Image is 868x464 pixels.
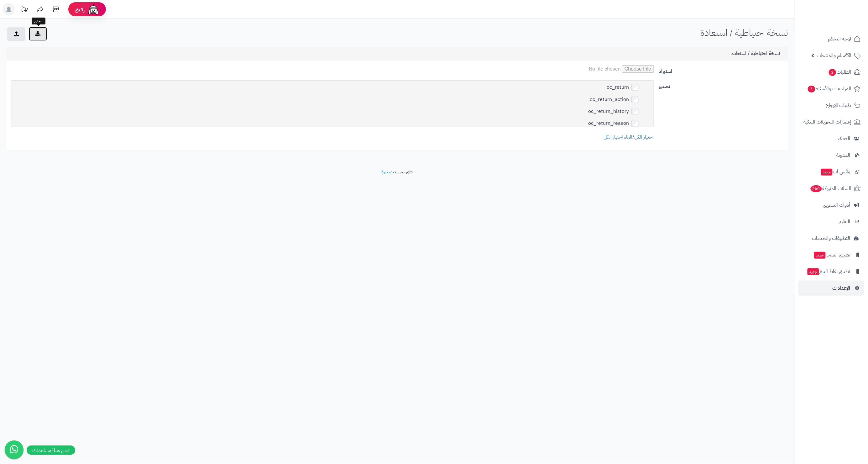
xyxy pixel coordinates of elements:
[798,114,864,129] a: إشعارات التحويلات البنكية
[798,214,864,229] a: التقارير
[839,217,850,226] span: التقارير
[821,169,833,176] span: جديد
[75,6,85,13] span: رفيق
[32,18,45,24] div: تصدير
[837,151,850,160] span: المدونة
[798,98,864,113] a: طلبات الإرجاع
[798,281,864,296] a: الإعدادات
[798,65,864,80] a: الطلبات3
[813,250,850,259] span: تطبيق المتجر
[798,247,864,262] a: تطبيق المتجرجديد
[701,27,788,38] h1: نسخة احتياطية / استعادة
[87,3,100,16] img: ai-face.png
[828,34,851,43] span: لوحة التحكم
[807,267,850,276] span: تطبيق نقاط البيع
[838,134,850,143] span: العملاء
[812,234,850,243] span: التطبيقات والخدمات
[798,181,864,196] a: السلات المتروكة260
[656,80,786,90] label: تصدير
[798,198,864,213] a: أدوات التسويق
[808,86,815,92] span: 3
[829,69,836,76] span: 3
[604,133,633,141] a: الغاء اختيار الكل
[808,268,819,275] span: جديد
[382,168,393,176] a: متجرة
[8,80,656,141] div: /
[631,84,639,91] input: oc_return
[590,95,647,104] label: oc_return_action
[656,65,786,75] label: استيراد
[817,51,851,60] span: الأقسام والمنتجات
[823,201,850,209] span: أدوات التسويق
[798,81,864,96] a: المراجعات والأسئلة3
[588,107,647,116] label: oc_return_history
[631,108,639,115] input: oc_return_history
[631,120,639,127] input: oc_return_reason
[807,84,851,93] span: المراجعات والأسئلة
[607,83,647,92] label: oc_return
[826,101,851,110] span: طلبات الإرجاع
[798,148,864,163] a: المدونة
[820,167,850,176] span: وآتس آب
[17,3,32,17] a: تحديثات المنصة
[631,96,639,103] input: oc_return_action
[732,51,783,57] h3: نسخة احتياطية / استعادة
[798,131,864,146] a: العملاء
[828,68,851,76] span: الطلبات
[798,264,864,279] a: تطبيق نقاط البيعجديد
[811,185,822,192] span: 260
[814,252,826,259] span: جديد
[635,133,654,141] a: اختيار الكل
[798,164,864,179] a: وآتس آبجديد
[804,118,851,126] span: إشعارات التحويلات البنكية
[798,31,864,46] a: لوحة التحكم
[833,284,850,293] span: الإعدادات
[588,119,647,128] label: oc_return_reason
[810,184,851,193] span: السلات المتروكة
[798,231,864,246] a: التطبيقات والخدمات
